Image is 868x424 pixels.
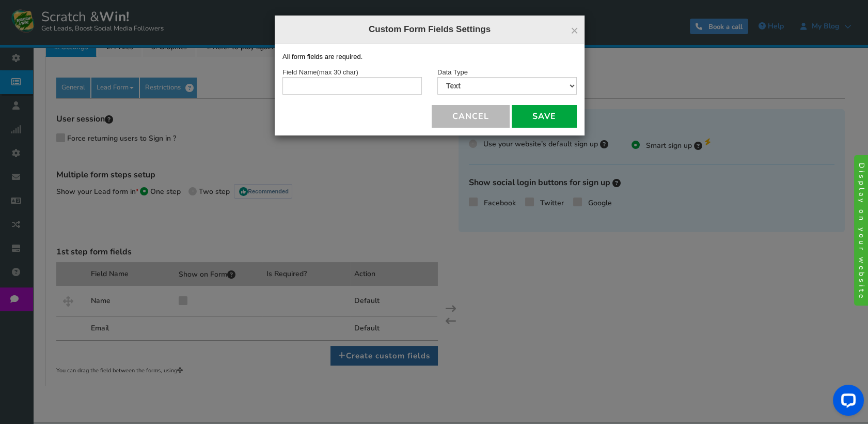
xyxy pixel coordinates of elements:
[282,23,577,36] h4: Custom Form Fields Settings
[282,67,422,95] div: Field Name
[825,381,868,424] iframe: LiveChat chat widget
[282,52,577,62] p: All form fields are required.
[571,24,578,37] button: ×
[512,105,577,128] button: Save
[432,105,510,128] button: Cancel
[437,68,468,76] span: Data Type
[317,68,358,76] span: (max 30 char)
